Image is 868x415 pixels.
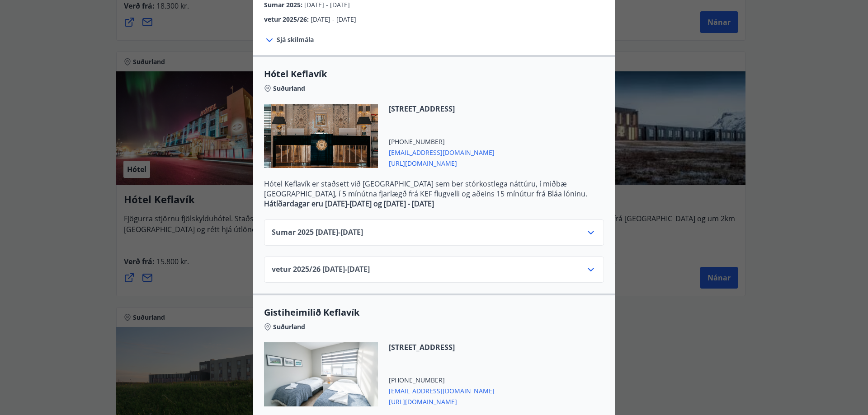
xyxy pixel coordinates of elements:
font: Hótel Keflavík [264,68,327,80]
font: [DATE] [322,264,345,274]
font: Sumar 2025 [264,0,301,9]
font: Sumar 2025 [272,227,314,237]
font: vetur 2025/26 [272,264,321,274]
font: [DATE] [347,264,370,274]
font: [DATE] [316,227,338,237]
font: [STREET_ADDRESS] [389,104,455,114]
font: Sjá skilmála [277,35,314,44]
font: - [345,264,347,274]
font: [URL][DOMAIN_NAME] [389,159,457,168]
font: : [307,15,309,23]
font: [EMAIL_ADDRESS][DOMAIN_NAME] [389,148,495,157]
font: - [338,227,340,237]
font: vetur 2025/26 [264,15,307,23]
font: Hótel Keflavík er staðsett við [GEOGRAPHIC_DATA] sem ber stórkostlega náttúru, í miðbæ [GEOGRAPHI... [264,179,587,199]
font: [DATE] - [DATE] [311,15,356,23]
font: [DATE] [340,227,363,237]
font: Hátíðardagar eru [DATE]-[DATE] og [DATE] - [DATE] [264,199,434,209]
font: : [301,0,302,9]
font: [DATE] - [DATE] [304,0,350,9]
font: Suðurland [273,84,305,93]
font: [PHONE_NUMBER] [389,137,445,146]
